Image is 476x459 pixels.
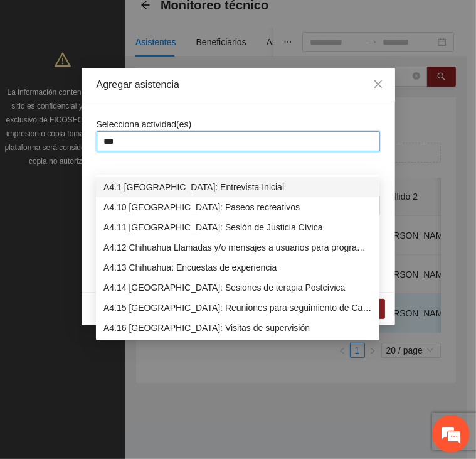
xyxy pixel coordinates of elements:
div: A4.15 Chihuahua: Reuniones para seguimiento de Casos [96,298,379,318]
textarea: Escriba su mensaje y pulse “Intro” [6,316,239,360]
div: A4.1 Chihuahua: Entrevista Inicial [96,177,379,197]
div: A4.15 [GEOGRAPHIC_DATA]: Reuniones para seguimiento de Casos [103,301,372,315]
div: A4.12 Chihuahua Llamadas y/o mensajes a usuarios para programación, seguimiento y canalización. [103,240,372,254]
div: Minimizar ventana de chat en vivo [206,6,236,36]
div: A4.10 Chihuahua: Paseos recreativos [96,197,379,217]
div: A4.14 [GEOGRAPHIC_DATA]: Sesiones de terapia Postcívica [103,281,372,294]
span: Selecciona actividad(es) [97,119,192,129]
div: A4.11 [GEOGRAPHIC_DATA]: Sesión de Justicia Cívica [103,220,372,234]
div: Chatee con nosotros ahora [65,64,211,80]
span: Estamos en línea. [73,154,173,281]
div: A4.16 [GEOGRAPHIC_DATA]: Visitas de supervisión [103,321,372,335]
div: A4.1 [GEOGRAPHIC_DATA]: Entrevista Inicial [103,180,372,194]
button: Close [361,68,395,102]
div: A4.14 Chihuahua: Sesiones de terapia Postcívica [96,278,379,298]
div: A4.10 [GEOGRAPHIC_DATA]: Paseos recreativos [103,200,372,214]
div: A4.11 Chihuahua: Sesión de Justicia Cívica [96,217,379,237]
div: A4.13 Chihuahua: Encuestas de experiencia [103,261,372,274]
div: A4.16 Chihuahua: Visitas de supervisión [96,318,379,338]
div: A4.13 Chihuahua: Encuestas de experiencia [96,257,379,278]
span: close [373,79,383,89]
div: A4.12 Chihuahua Llamadas y/o mensajes a usuarios para programación, seguimiento y canalización. [96,237,379,257]
div: Agregar asistencia [97,78,380,92]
